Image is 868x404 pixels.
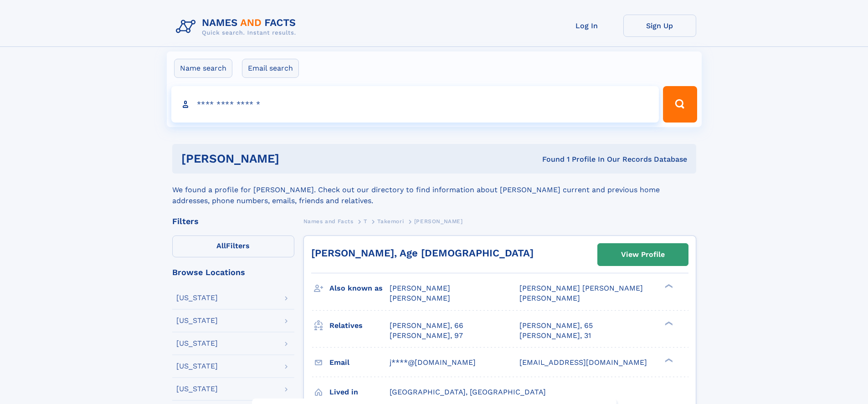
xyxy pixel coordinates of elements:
h3: Lived in [329,384,390,400]
label: Name search [174,59,232,78]
span: [PERSON_NAME] [390,284,450,292]
label: Email search [242,59,299,78]
a: [PERSON_NAME], Age [DEMOGRAPHIC_DATA] [311,247,534,259]
span: Takemori [377,218,404,225]
div: ❯ [663,357,673,363]
div: [US_STATE] [176,317,218,324]
span: [PERSON_NAME] [390,294,450,302]
h3: Also known as [329,281,390,296]
a: [PERSON_NAME], 65 [519,321,593,331]
a: [PERSON_NAME], 97 [390,331,463,341]
a: [PERSON_NAME], 31 [519,331,591,341]
input: search input [171,86,659,123]
button: Search Button [663,86,697,123]
div: Browse Locations [172,268,294,276]
a: T [364,215,367,227]
span: [PERSON_NAME] [414,218,463,225]
div: [US_STATE] [176,363,218,370]
a: [PERSON_NAME], 66 [390,321,463,331]
h1: [PERSON_NAME] [181,153,411,164]
a: Log In [550,15,623,37]
div: [US_STATE] [176,294,218,302]
div: [US_STATE] [176,340,218,347]
a: Sign Up [623,15,696,37]
label: Filters [172,235,294,257]
span: [EMAIL_ADDRESS][DOMAIN_NAME] [519,358,647,367]
span: [PERSON_NAME] [519,294,580,302]
h3: Email [329,355,390,370]
span: [PERSON_NAME] [PERSON_NAME] [519,284,643,292]
span: T [364,218,367,225]
div: We found a profile for [PERSON_NAME]. Check out our directory to find information about [PERSON_N... [172,174,696,206]
a: View Profile [598,244,688,266]
span: [GEOGRAPHIC_DATA], [GEOGRAPHIC_DATA] [390,388,546,396]
div: ❯ [663,320,673,326]
div: [US_STATE] [176,385,218,393]
img: Logo Names and Facts [172,15,303,39]
div: ❯ [663,283,673,289]
div: View Profile [621,244,665,265]
h3: Relatives [329,318,390,333]
div: Filters [172,217,294,225]
span: All [216,241,226,250]
a: Names and Facts [303,215,354,227]
div: Found 1 Profile In Our Records Database [411,154,687,164]
a: Takemori [377,215,404,227]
